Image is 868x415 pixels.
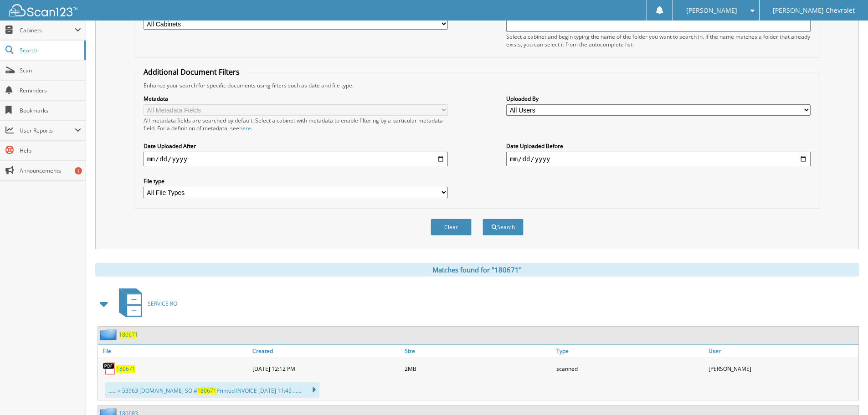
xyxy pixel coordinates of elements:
button: Search [483,219,524,236]
div: Select a cabinet and begin typing the name of the folder you want to search in. If the name match... [506,33,811,48]
a: 180671 [116,365,135,373]
img: folder2.png [100,329,119,340]
span: [PERSON_NAME] [686,8,737,13]
input: end [506,152,811,166]
a: 180671 [119,331,138,338]
input: start [144,152,448,166]
label: Metadata [144,95,448,102]
div: Matches found for "180671" [95,263,859,277]
span: 180671 [197,387,216,395]
label: Date Uploaded After [144,142,448,150]
div: [DATE] 12:12 PM [250,359,402,378]
span: Search [20,46,80,54]
span: [PERSON_NAME] Chevrolet [773,8,855,13]
a: Size [402,345,555,357]
label: Date Uploaded Before [506,142,811,150]
img: scan123-logo-white.svg [9,4,77,16]
a: Created [250,345,402,357]
span: Cabinets [20,26,75,34]
a: User [706,345,858,357]
button: Clear [431,219,472,236]
div: scanned [554,359,706,378]
div: [PERSON_NAME] [706,359,858,378]
span: SERVICE RO [148,300,177,307]
img: PDF.png [103,362,116,375]
span: Help [20,147,81,154]
div: 1 [75,167,82,174]
label: File type [144,177,448,185]
div: ...... « 53963 [DOMAIN_NAME] SO # Printed INVOICE [DATE] 11:45 ...... [105,382,319,398]
div: All metadata fields are searched by default. Select a cabinet with metadata to enable filtering b... [144,117,448,132]
span: Reminders [20,87,81,94]
span: Bookmarks [20,107,81,114]
div: Enhance your search for specific documents using filters such as date and file type. [139,82,815,89]
span: User Reports [20,127,75,134]
a: SERVICE RO [113,286,177,322]
a: File [98,345,250,357]
label: Uploaded By [506,95,811,102]
a: Type [554,345,706,357]
a: here [239,124,251,132]
legend: Additional Document Filters [139,67,244,77]
span: Announcements [20,167,81,174]
div: 2MB [402,359,555,378]
span: Scan [20,67,81,74]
